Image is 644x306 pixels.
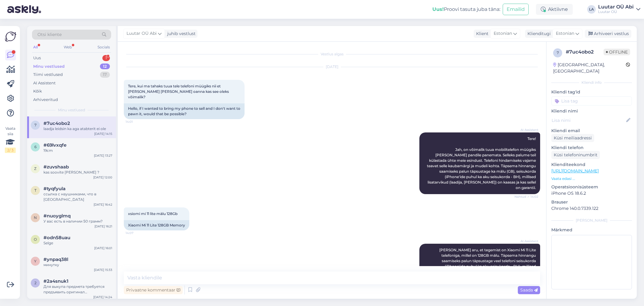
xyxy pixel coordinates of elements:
[551,151,600,159] div: Küsi telefoninumbrit
[124,51,540,57] div: Vestlus algas
[43,170,112,175] div: kas soovite [PERSON_NAME] ?
[598,5,640,14] a: Luutar OÜ AbiLuutar OÜ
[33,80,56,86] div: AI Assistent
[33,63,65,70] div: Minu vestlused
[43,186,66,191] span: #tyqfyula
[494,30,512,37] span: Estonian
[34,259,37,263] span: y
[514,194,538,199] span: Nähtud ✓ 14:02
[556,30,574,37] span: Estonian
[33,72,63,78] div: Tiimi vestlused
[62,43,73,51] div: Web
[32,43,39,51] div: All
[124,220,189,230] div: Xiaomi Mi 11 Lite 128GB Memory
[551,145,632,151] p: Kliendi telefon
[553,62,626,74] div: [GEOGRAPHIC_DATA], [GEOGRAPHIC_DATA]
[34,123,37,127] span: 7
[551,218,632,223] div: [PERSON_NAME]
[587,5,596,14] div: LA
[124,64,540,70] div: [DATE]
[5,148,16,153] div: 2 / 3
[43,148,112,153] div: 19cm
[598,9,634,14] div: Luutar OÜ
[566,48,604,56] div: # 7uc4obo2
[34,145,37,149] span: 6
[551,96,632,106] input: Lisa tag
[94,132,112,136] div: [DATE] 14:15
[94,246,112,250] div: [DATE] 16:01
[43,219,112,224] div: У вас есть в наличии 50 грамм?
[551,205,632,212] p: Chrome 140.0.7339.122
[536,4,573,15] div: Aktiivne
[43,213,71,219] span: #nuoyglmq
[34,281,37,285] span: 2
[551,227,632,233] p: Märkmed
[516,128,538,132] span: AI Assistent
[43,164,69,170] span: #zuvshaab
[34,215,37,220] span: n
[585,30,631,38] div: Arhiveeri vestlus
[33,88,42,94] div: Kõik
[127,30,157,37] span: Luutar OÜ Abi
[43,257,68,262] span: #ynpaq38l
[126,119,148,124] span: 14:01
[551,161,632,168] p: Klienditeekond
[516,239,538,243] span: AI Assistent
[551,168,599,174] a: [URL][DOMAIN_NAME]
[551,80,632,85] div: Kliendi info
[43,142,66,148] span: #69lvxqfe
[43,278,69,284] span: #2a4snuk1
[525,31,551,37] div: Klienditugi
[93,295,112,299] div: [DATE] 14:24
[128,84,230,99] span: Tere, kui ma tahaks tuua tele telefoni müügiks nii et [PERSON_NAME] [PERSON_NAME] oanna kas see o...
[551,134,594,142] div: Küsi meiliaadressi
[432,6,444,12] b: Uus!
[126,231,148,235] span: 14:07
[551,184,632,190] p: Operatsioonisüsteem
[598,5,634,9] div: Luutar OÜ Abi
[124,286,183,294] div: Privaatne kommentaar
[557,50,559,55] span: 7
[94,268,112,272] div: [DATE] 15:33
[93,175,112,180] div: [DATE] 12:00
[503,4,529,15] button: Emailid
[551,176,632,181] p: Vaata edasi ...
[43,284,112,295] div: Для выкупа предмета требуется предъявить оригинал действующего документа, удостоверяющего личност...
[34,188,37,193] span: t
[432,6,500,13] div: Proovi tasuta juba täna:
[34,237,37,242] span: o
[551,190,632,197] p: iPhone OS 18.6.2
[43,262,112,268] div: минутку
[94,153,112,158] div: [DATE] 13:27
[58,107,85,113] span: Minu vestlused
[428,248,537,279] span: [PERSON_NAME] aru, et tegemist on Xiaomi Mi 11 Lite telefoniga, millel on 128GB mälu. Täpsema hin...
[102,55,110,61] div: 1
[551,108,632,114] p: Kliendi nimi
[95,224,112,229] div: [DATE] 16:21
[43,191,112,202] div: ссылка с наушниками, что в [GEOGRAPHIC_DATA]
[551,199,632,205] p: Brauser
[43,235,70,240] span: #odn58uau
[33,55,41,61] div: Uus
[37,31,62,38] span: Otsi kliente
[100,72,110,78] div: 17
[34,166,37,171] span: z
[5,126,16,153] div: Vaata siia
[604,49,630,55] span: Offline
[33,97,58,103] div: Arhiveeritud
[520,287,538,293] span: Saada
[474,31,489,37] div: Klient
[96,43,111,51] div: Socials
[43,240,112,246] div: Selge
[551,89,632,95] p: Kliendi tag'id
[124,103,245,119] div: Hello, if I wanted to bring my phone to sell and I don't want to pawn it, would that be possible?
[94,202,112,207] div: [DATE] 16:42
[5,31,16,42] img: Askly Logo
[43,126,112,132] div: laadja leidsin ka aga atabterit ei ole
[552,117,625,124] input: Lisa nimi
[100,63,110,70] div: 12
[128,211,178,216] span: xsiomi mi 11 lite mälu 128Gb
[43,121,70,126] span: #7uc4obo2
[551,128,632,134] p: Kliendi email
[165,31,196,37] div: juhib vestlust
